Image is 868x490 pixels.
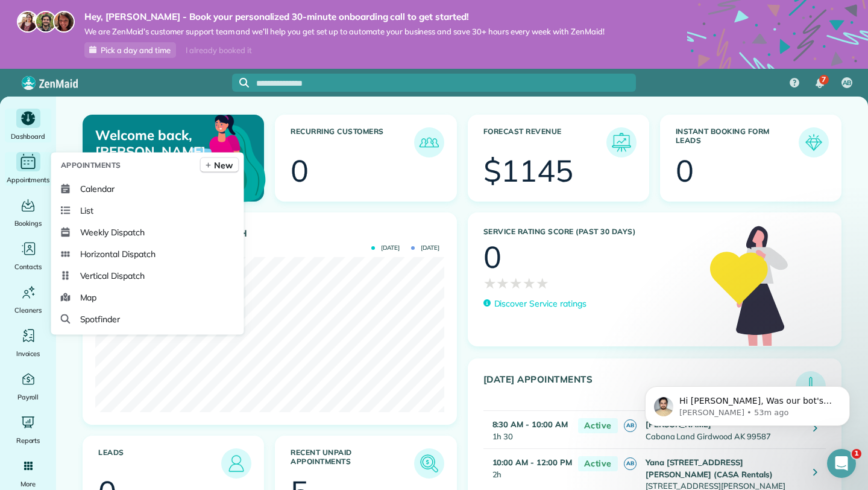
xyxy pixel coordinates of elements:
img: maria-72a9807cf96188c08ef61303f053569d2e2a8a1cde33d635c8a3ac13582a053d.jpg [17,11,39,33]
a: Horizontal Dispatch [56,243,239,265]
a: Calendar [56,178,239,200]
a: Pick a day and time [84,42,176,58]
div: 7 unread notifications [807,70,832,97]
span: [DATE] [411,245,439,251]
h3: [DATE] Appointments [483,374,796,401]
a: Reports [5,413,51,447]
p: Discover Service ratings [494,297,587,310]
h3: Forecast Revenue [483,127,606,157]
strong: Hey, [PERSON_NAME] - Book your personalized 30-minute onboarding call to get started! [84,11,605,23]
h3: Leads [98,448,221,479]
span: Contacts [14,261,42,273]
img: icon_forecast_revenue-8c13a41c7ed35a8dcfafea3cbb826a0462acb37728057bba2d056411b612bbbe.png [609,130,634,154]
a: Payroll [5,369,51,403]
span: Pick a day and time [101,45,171,55]
a: New [200,157,239,173]
span: More [20,478,36,490]
iframe: Intercom live chat [827,449,856,478]
img: icon_unpaid_appointments-47b8ce3997adf2238b356f14209ab4cced10bd1f174958f3ca8f1d0dd7fffeee.png [417,451,441,476]
span: Appointments [61,159,121,171]
iframe: Intercom notifications message [627,361,868,445]
span: New [214,159,233,171]
span: Vertical Dispatch [80,270,145,282]
span: Active [578,456,618,471]
h3: Instant Booking Form Leads [676,127,799,157]
div: I already booked it [178,43,259,58]
span: List [80,205,94,217]
td: 1h 30 [483,411,572,449]
span: 7 [822,75,826,84]
div: 0 [291,156,309,186]
strong: 8:30 AM - 10:00 AM [492,419,568,429]
span: ★ [536,272,549,294]
span: We are ZenMaid’s customer support team and we’ll help you get set up to automate your business an... [84,27,605,37]
span: ★ [523,272,536,294]
a: Map [56,287,239,308]
strong: Yana [STREET_ADDRESS][PERSON_NAME] (CASA Rentals) [646,457,773,479]
span: Map [80,291,97,304]
span: ★ [496,272,509,294]
h3: Recent unpaid appointments [291,448,414,479]
span: ★ [509,272,523,294]
div: 0 [483,242,502,272]
img: jorge-587dff0eeaa6aab1f244e6dc62b8924c3b6ad411094392a53c71c6c4a576187d.jpg [35,11,57,33]
h3: Service Rating score (past 30 days) [483,227,699,236]
span: AB [624,419,637,432]
div: 0 [676,156,694,186]
a: Spotfinder [56,308,239,330]
a: Invoices [5,326,51,360]
span: Calendar [80,183,115,195]
h3: Actual Revenue this month [98,228,444,239]
span: Payroll [17,391,39,403]
span: 1 [852,449,861,459]
span: AB [624,457,637,470]
a: Weekly Dispatch [56,221,239,243]
a: Bookings [5,196,51,229]
span: Reports [16,434,40,447]
a: Vertical Dispatch [56,265,239,287]
a: Dashboard [5,109,51,142]
img: icon_form_leads-04211a6a04a5b2264e4ee56bc0799ec3eb69b7e499cbb523a139df1d13a81ae0.png [802,130,826,154]
span: Bookings [14,217,42,229]
img: icon_leads-1bed01f49abd5b7fead27621c3d59655bb73ed531f8eeb49469d10e621d6b896.png [224,451,248,476]
span: Horizontal Dispatch [80,248,156,260]
img: icon_recurring_customers-cf858462ba22bcd05b5a5880d41d6543d210077de5bb9ebc9590e49fd87d84ed.png [417,130,441,154]
span: ★ [483,272,497,294]
span: Spotfinder [80,313,121,325]
p: Welcome back, [PERSON_NAME]! [95,127,204,159]
strong: 10:00 AM - 12:00 PM [492,457,572,467]
span: Appointments [7,174,50,186]
span: AB [843,78,852,88]
img: michelle-19f622bdf1676172e81f8f8fba1fb50e276960ebfe0243fe18214015130c80e4.jpg [53,11,75,33]
a: Discover Service ratings [483,297,587,310]
span: Dashboard [11,130,45,142]
p: Message from Edgar, sent 53m ago [52,46,208,57]
a: List [56,200,239,221]
nav: Main [780,69,868,97]
h3: Recurring Customers [291,127,414,157]
svg: Focus search [239,78,249,87]
span: Active [578,418,618,433]
a: Contacts [5,239,51,273]
div: $1145 [483,156,574,186]
button: Focus search [232,78,249,87]
span: Weekly Dispatch [80,226,145,238]
span: [DATE] [371,245,400,251]
a: Appointments [5,152,51,186]
a: Cleaners [5,282,51,316]
img: dashboard_welcome-42a62b7d889689a78055ac9021e634bf52bae3f8056760290aed330b23ab8690.png [151,101,268,218]
span: Hi [PERSON_NAME], Was our bot's response helpful? Or do you still need help with turning off the ... [52,35,205,104]
span: Cleaners [14,304,42,316]
span: Invoices [16,348,40,360]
